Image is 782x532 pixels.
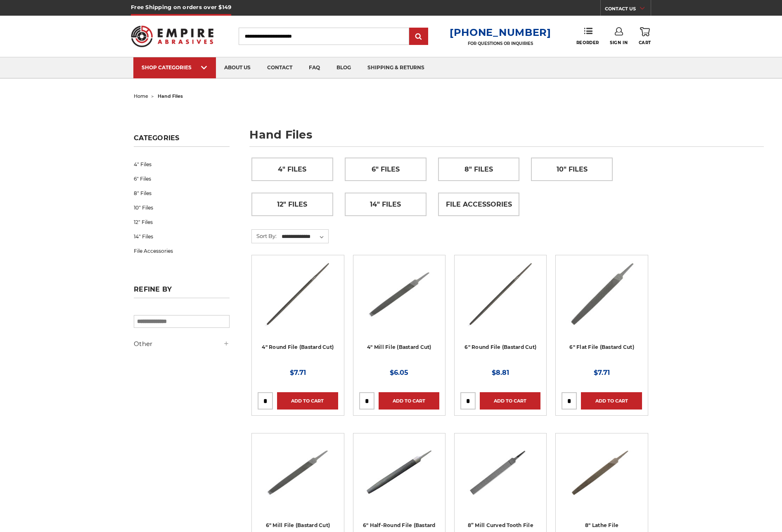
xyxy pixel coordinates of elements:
[492,369,509,377] span: $8.81
[264,261,331,327] img: 4 Inch Round File Bastard Cut, Double Cut
[531,158,612,181] a: 10" Files
[345,158,426,181] a: 6" Files
[581,392,642,410] a: Add to Cart
[573,464,630,480] a: Quick view
[468,522,533,528] a: 8” Mill Curved Tooth File
[562,261,642,341] a: 6" Flat Bastard File
[277,198,307,212] span: 12" Files
[252,230,277,242] label: Sort By:
[472,464,529,480] a: Quick view
[265,439,331,505] img: 6" Mill File Bastard Cut
[328,57,359,78] a: blog
[557,162,588,177] span: 10" Files
[605,4,651,16] a: CONTACT US
[450,26,551,38] a: [PHONE_NUMBER]
[610,40,628,45] span: Sign In
[134,172,230,186] a: 6" Files
[269,464,326,480] a: Quick view
[278,162,306,177] span: 4" Files
[252,193,333,216] a: 12" Files
[464,344,536,350] a: 6" Round File (Bastard Cut)
[460,439,540,519] a: 8" Mill Curved Tooth File with Tang
[252,158,333,181] a: 4" Files
[158,93,183,99] span: hand files
[367,344,431,350] a: 4" Mill File (Bastard Cut)
[410,28,427,45] input: Submit
[134,244,230,258] a: File Accessories
[290,369,306,377] span: $7.71
[345,193,426,216] a: 14" Files
[258,261,338,341] a: 4 Inch Round File Bastard Cut, Double Cut
[134,215,230,229] a: 12" Files
[569,261,635,327] img: 6" Flat Bastard File
[359,439,439,519] a: 6" Half round bastard file
[569,439,635,505] img: 8 Inch Lathe File, Single Cut
[467,439,533,505] img: 8" Mill Curved Tooth File with Tang
[131,20,213,52] img: Empire Abrasives
[359,57,433,78] a: shipping & returns
[142,64,208,71] div: SHOP CATEGORIES
[576,27,599,45] a: Reorder
[460,261,540,341] a: 6 Inch Round File Bastard Cut, Double Cut
[562,439,642,519] a: 8 Inch Lathe File, Single Cut
[639,27,651,45] a: Cart
[438,193,519,216] a: File Accessories
[134,200,230,215] a: 10" Files
[301,57,328,78] a: faq
[472,286,529,302] a: Quick view
[134,229,230,244] a: 14" Files
[280,231,328,243] select: Sort By:
[134,134,230,147] h5: Categories
[249,129,764,147] h1: hand files
[438,158,519,181] a: 8" Files
[576,40,599,45] span: Reorder
[258,439,338,519] a: 6" Mill File Bastard Cut
[480,392,540,410] a: Add to Cart
[134,93,148,99] a: home
[262,344,334,350] a: 4" Round File (Bastard Cut)
[259,57,301,78] a: contact
[134,157,230,172] a: 4" Files
[573,286,630,302] a: Quick view
[266,522,330,528] a: 6" Mill File (Bastard Cut)
[134,339,230,349] h5: Other
[134,186,230,200] a: 8" Files
[464,162,493,177] span: 8" Files
[371,286,428,302] a: Quick view
[366,261,432,327] img: 4" Mill File Bastard Cut
[585,522,618,528] a: 8" Lathe File
[467,261,534,327] img: 6 Inch Round File Bastard Cut, Double Cut
[277,392,338,410] a: Add to Cart
[390,369,408,377] span: $6.05
[371,464,428,480] a: Quick view
[446,198,512,212] span: File Accessories
[216,57,259,78] a: about us
[370,198,401,212] span: 14" Files
[569,344,634,350] a: 6" Flat File (Bastard Cut)
[359,261,439,341] a: 4" Mill File Bastard Cut
[639,40,651,45] span: Cart
[269,286,326,302] a: Quick view
[594,369,610,377] span: $7.71
[366,439,432,505] img: 6" Half round bastard file
[379,392,439,410] a: Add to Cart
[134,285,230,298] h5: Refine by
[450,41,551,46] p: FOR QUESTIONS OR INQUIRIES
[372,162,400,177] span: 6" Files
